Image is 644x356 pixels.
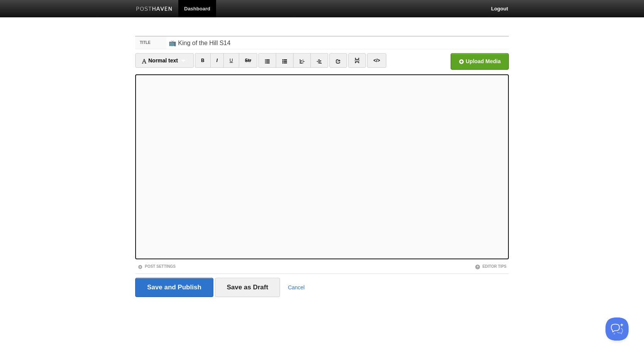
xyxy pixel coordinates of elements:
input: Save as Draft [215,278,280,297]
del: Str [245,58,252,63]
a: Post Settings [138,264,176,269]
img: pagebreak-icon.png [354,58,360,63]
a: Editor Tips [475,264,506,269]
a: I [210,53,224,68]
a: Str [239,53,258,68]
input: Save and Publish [135,278,213,297]
a: </> [367,53,386,68]
a: U [223,53,239,68]
a: B [195,53,211,68]
label: Title [135,37,166,49]
span: Normal text [141,57,178,64]
img: Posthaven-bar [136,7,173,12]
a: Cancel [288,284,305,291]
iframe: Help Scout Beacon - Open [605,317,629,341]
